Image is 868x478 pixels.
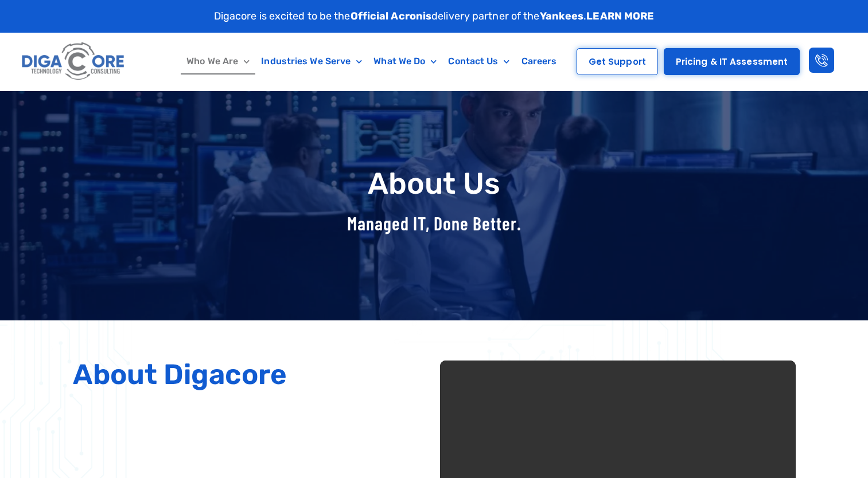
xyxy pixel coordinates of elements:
[181,48,255,75] a: Who We Are
[516,48,563,75] a: Careers
[19,38,129,85] img: Digacore logo 1
[347,212,521,234] span: Managed IT, Done Better.
[586,10,654,22] a: LEARN MORE
[214,9,655,24] p: Digacore is excited to be the delivery partner of the .
[676,57,788,66] span: Pricing & IT Assessment
[589,57,646,66] span: Get Support
[67,167,801,200] h1: About Us
[577,48,658,75] a: Get Support
[540,10,584,22] strong: Yankees
[255,48,368,75] a: Industries We Serve
[351,10,432,22] strong: Official Acronis
[73,361,429,389] h2: About Digacore
[442,48,515,75] a: Contact Us
[664,48,800,75] a: Pricing & IT Assessment
[368,48,442,75] a: What We Do
[174,48,569,75] nav: Menu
